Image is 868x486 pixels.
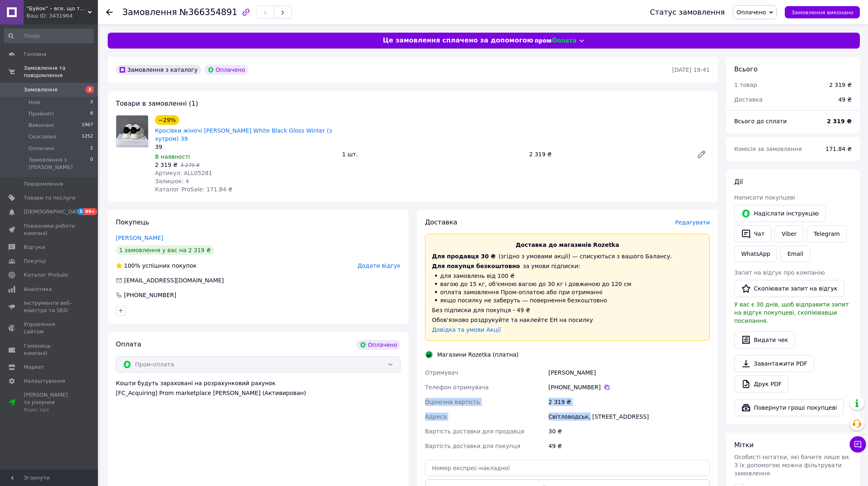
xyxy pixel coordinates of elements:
span: Товари та послуги [24,194,75,202]
div: Оплачено [356,340,401,350]
span: Нові [29,99,40,106]
span: Всього [734,65,757,73]
div: Prom топ [24,406,75,414]
a: Завантажити PDF [734,355,814,372]
span: 1252 [82,133,93,140]
span: 99+ [84,208,97,215]
span: Оціночна вартість [425,399,480,405]
div: 49 ₴ [833,91,857,109]
span: Замовлення [122,7,177,17]
span: [PERSON_NAME] та рахунки [24,391,75,414]
span: Додати відгук [358,262,401,269]
div: 2 319 ₴ [829,81,852,89]
div: Замовлення з каталогу [116,65,201,75]
span: Вартість доставки для продавця [425,428,524,435]
div: Кошти будуть зараховані на розрахунковий рахунок [116,379,401,397]
a: Редагувати [693,146,710,162]
div: Повернутися назад [106,8,113,16]
span: Інструменти веб-майстра та SEO [24,300,75,314]
time: [DATE] 19:41 [672,67,710,73]
input: Пошук [4,29,94,43]
span: Управління сайтом [24,321,75,335]
b: 2 319 ₴ [827,118,852,124]
span: Товари в замовленні (1) [116,100,198,107]
span: Аналітика [24,286,52,293]
span: Оплачені [29,145,54,152]
input: Номер експрес-накладної [425,460,710,476]
span: Замовлення та повідомлення [24,64,98,79]
span: Запит на відгук про компанію [734,269,825,276]
a: WhatsApp [734,246,777,262]
span: "Буйок" – все, що треба: спорт, гаджети, взуття [27,5,88,12]
span: Замовлення з [PERSON_NAME] [29,156,90,171]
span: Всього до сплати [734,118,787,124]
button: Надіслати інструкцію [734,205,826,222]
span: Головна [24,51,46,58]
img: Кросівки жіночі Alexander McQueen White Black Gloss Winter (з хутром) 39 [116,115,148,147]
span: Отримувач [425,369,458,376]
span: Доставка до магазинів Rozetka [516,242,619,248]
span: 8 [90,110,93,118]
li: оплата замовлення Пром-оплатою або при отриманні [432,288,703,296]
span: У вас є 30 днів, щоб відправити запит на відгук покупцеві, скопіювавши посилання. [734,301,849,324]
button: Видати чек [734,331,795,348]
span: Телефон отримувача [425,384,489,391]
span: Повідомлення [24,180,63,188]
span: Особисті нотатки, які бачите лише ви. З їх допомогою можна фільтрувати замовлення [734,454,850,477]
div: 39 [155,143,336,151]
span: 171.84 ₴ [826,146,852,152]
div: за умови підписки: [432,262,703,270]
li: вагою до 15 кг, об'ємною вагою до 30 кг і довжиною до 120 см [432,280,703,288]
li: для замовлень від 100 ₴ [432,272,703,280]
a: [PERSON_NAME] [116,235,163,241]
div: Магазини Rozetka (платна) [435,351,520,359]
span: Оплачено [737,9,766,16]
span: 5 [77,208,84,215]
span: Скасовані [29,133,56,140]
button: Чат [734,225,771,242]
span: Для продавця 30 ₴ [432,253,496,260]
span: В наявності [155,153,190,160]
span: Доставка [425,218,457,226]
div: −29% [155,115,179,125]
div: успішних покупок [116,262,197,270]
span: Це замовлення сплачено за допомогою [383,36,533,45]
span: 0 [90,156,93,171]
span: 2 [90,145,93,152]
a: Telegram [807,225,847,242]
span: Написати покупцеві [734,194,795,201]
a: Довідка та умови Акції [432,326,501,333]
div: 49 ₴ [547,439,711,453]
li: якщо посилку не заберуть — повернення безкоштовно [432,296,703,304]
div: [PHONE_NUMBER] [549,383,710,391]
span: Відгуки [24,244,45,251]
span: [DEMOGRAPHIC_DATA] [24,208,84,215]
span: Оплата [116,340,141,348]
span: Комісія за замовлення [734,146,802,152]
div: Світловодськ, [STREET_ADDRESS] [547,409,711,424]
span: Залишок: 4 [155,178,189,184]
span: Каталог ProSale: 171.84 ₴ [155,186,232,193]
span: Замовлення виконано [791,9,853,16]
span: 1 товар [734,82,757,88]
button: Скопіювати запит на відгук [734,280,844,297]
span: №366354891 [179,7,237,17]
span: Каталог ProSale [24,271,68,279]
span: Доставка [734,96,762,103]
span: 3 279 ₴ [180,162,199,168]
div: 2 319 ₴ [526,149,690,160]
span: Маркет [24,364,44,371]
div: 30 ₴ [547,424,711,439]
a: Viber [775,225,803,242]
span: Замовлення [24,86,58,93]
div: Без підписки для покупця - 49 ₴ [432,306,703,314]
span: Вартість доставки для покупця [425,443,520,449]
span: Покупці [24,257,46,265]
button: Повернути гроші покупцеві [734,399,844,416]
span: 2 319 ₴ [155,162,177,168]
span: Показники роботи компанії [24,222,75,237]
div: Ваш ID: 3431964 [27,12,98,20]
a: Кросівки жіночі [PERSON_NAME] White Black Gloss Winter (з хутром) 39 [155,127,332,142]
span: Покупець [116,218,149,226]
span: 3 [86,86,94,93]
